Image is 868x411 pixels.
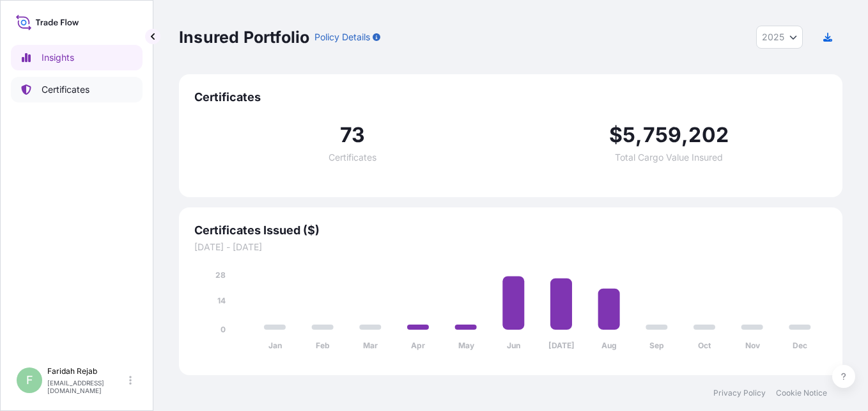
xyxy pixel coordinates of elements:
[688,125,729,145] span: 202
[194,223,827,238] span: Certificates Issued ($)
[47,379,127,394] p: [EMAIL_ADDRESS][DOMAIN_NAME]
[314,31,370,44] p: Policy Details
[713,388,766,398] a: Privacy Policy
[47,366,127,376] p: Faridah Rejab
[698,341,711,350] tspan: Oct
[42,83,89,96] p: Certificates
[329,153,376,162] span: Certificates
[11,77,143,102] a: Certificates
[615,153,723,162] span: Total Cargo Value Insured
[458,341,475,350] tspan: May
[793,341,807,350] tspan: Dec
[42,51,74,64] p: Insights
[11,45,143,70] a: Insights
[745,341,761,350] tspan: Nov
[363,341,378,350] tspan: Mar
[411,341,425,350] tspan: Apr
[179,27,309,47] p: Insured Portfolio
[609,125,623,145] span: $
[340,125,365,145] span: 73
[601,341,617,350] tspan: Aug
[635,125,642,145] span: ,
[756,26,803,49] button: Year Selector
[762,31,784,44] span: 2025
[194,90,827,105] span: Certificates
[215,270,226,280] tspan: 28
[507,341,520,350] tspan: Jun
[649,341,664,350] tspan: Sep
[643,125,682,145] span: 759
[194,241,827,254] span: [DATE] - [DATE]
[623,125,635,145] span: 5
[217,296,226,305] tspan: 14
[26,374,33,387] span: F
[268,341,282,350] tspan: Jan
[776,388,827,398] a: Cookie Notice
[681,125,688,145] span: ,
[548,341,575,350] tspan: [DATE]
[316,341,330,350] tspan: Feb
[221,325,226,334] tspan: 0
